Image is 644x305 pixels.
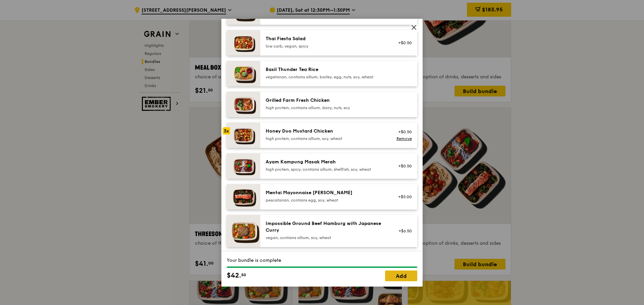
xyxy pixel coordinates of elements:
[266,128,386,135] div: Honey Duo Mustard Chicken
[385,271,417,281] a: Add
[227,215,260,247] img: daily_normal_HORZ-Impossible-Hamburg-With-Japanese-Curry.jpg
[223,127,230,135] div: 3x
[266,136,386,141] div: high protein, contains allium, soy, wheat
[266,167,386,172] div: high protein, spicy, contains allium, shellfish, soy, wheat
[266,66,386,73] div: Basil Thunder Tea Rice
[394,194,412,200] div: +$5.00
[266,105,386,110] div: high protein, contains allium, dairy, nuts, soy
[266,97,386,104] div: Grilled Farm Fresh Chicken
[227,153,260,179] img: daily_normal_Ayam_Kampung_Masak_Merah_Horizontal_.jpg
[241,272,246,278] span: 50
[266,189,386,196] div: Mentai Mayonnaise [PERSON_NAME]
[394,40,412,46] div: +$0.50
[227,30,260,56] img: daily_normal_Thai_Fiesta_Salad__Horizontal_.jpg
[266,198,386,203] div: pescatarian, contains egg, soy, wheat
[266,74,386,80] div: vegetarian, contains allium, barley, egg, nuts, soy, wheat
[394,163,412,169] div: +$0.50
[394,228,412,234] div: +$6.50
[266,44,386,49] div: low carb, vegan, spicy
[227,92,260,117] img: daily_normal_HORZ-Grilled-Farm-Fresh-Chicken.jpg
[266,220,386,234] div: Impossible Ground Beef Hamburg with Japanese Curry
[266,35,386,42] div: Thai Fiesta Salad
[396,136,412,141] a: Remove
[266,235,386,240] div: vegan, contains allium, soy, wheat
[227,271,241,281] span: $42.
[266,159,386,165] div: Ayam Kampung Masak Merah
[227,123,260,148] img: daily_normal_Honey_Duo_Mustard_Chicken__Horizontal_.jpg
[394,129,412,135] div: +$0.50
[227,257,417,264] div: Your bundle is complete
[227,184,260,210] img: daily_normal_Mentai-Mayonnaise-Aburi-Salmon-HORZ.jpg
[227,61,260,86] img: daily_normal_HORZ-Basil-Thunder-Tea-Rice.jpg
